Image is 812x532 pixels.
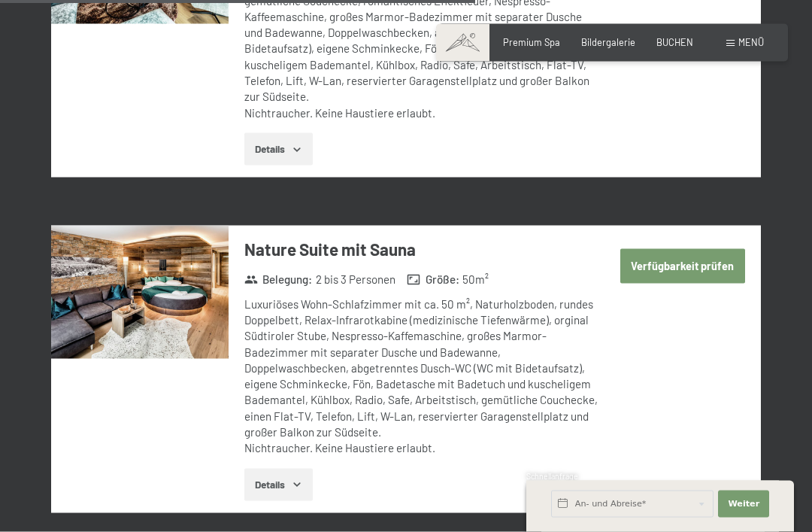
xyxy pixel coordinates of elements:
a: Premium Spa [503,36,560,48]
span: Menü [738,36,764,48]
button: Weiter [718,491,769,518]
a: Bildergalerie [581,36,635,48]
button: Details [244,133,313,166]
button: Verfügbarkeit prüfen [620,249,745,284]
span: Weiter [728,498,759,510]
span: Schnellanfrage [526,472,578,481]
button: Details [244,469,313,502]
div: Luxuriöses Wohn-Schlafzimmer mit ca. 50 m², Naturholzboden, rundes Doppelbett, Relax-Infrarotkabi... [244,296,601,457]
span: 2 bis 3 Personen [316,272,395,287]
img: mss_renderimg.php [51,226,229,359]
strong: Belegung : [244,272,313,287]
h3: Nature Suite mit Sauna [244,238,601,261]
a: BUCHEN [656,36,693,48]
span: 50 m² [462,272,489,287]
strong: Größe : [407,272,459,287]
